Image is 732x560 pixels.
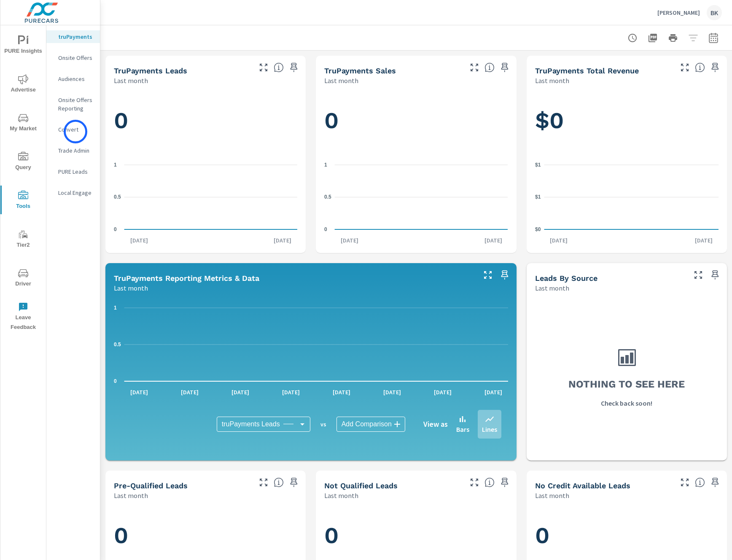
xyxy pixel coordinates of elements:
h3: Nothing to see here [568,377,685,391]
span: Total revenue from sales matched to a truPayments lead. [Source: This data is sourced from the de... [695,62,705,73]
div: truPayments Leads [217,417,310,432]
button: Make Fullscreen [678,61,692,74]
p: Local Engage [58,188,93,197]
span: Save this to your personalized report [708,476,722,489]
button: Make Fullscreen [481,268,495,282]
div: Convert [46,123,100,136]
span: Save this to your personalized report [498,268,511,282]
button: Print Report [665,30,681,46]
p: Bars [456,424,469,434]
div: truPayments [46,30,100,43]
p: Last month [324,75,358,86]
p: [DATE] [544,236,573,245]
text: $1 [535,194,541,200]
span: Leave Feedback [3,302,43,332]
text: 0.5 [324,194,331,200]
button: Select Date Range [705,30,722,46]
p: [DATE] [479,236,508,245]
p: [DATE] [377,388,407,396]
p: [DATE] [124,236,154,245]
p: [DATE] [175,388,205,396]
p: Audiences [58,75,93,83]
button: "Export Report to PDF" [644,30,661,46]
p: Onsite Offers [58,54,93,62]
span: The number of truPayments leads. [274,62,284,73]
span: Save this to your personalized report [708,268,722,282]
button: Make Fullscreen [468,476,481,489]
div: Onsite Offers Reporting [46,94,100,115]
h1: 0 [324,106,508,135]
h1: 0 [535,521,719,550]
h1: 0 [114,106,297,135]
button: Make Fullscreen [257,61,270,74]
h1: 0 [324,521,508,550]
div: PURE Leads [46,165,100,178]
button: Make Fullscreen [468,61,481,74]
p: Last month [535,75,569,86]
p: [DATE] [327,388,356,396]
h5: truPayments Leads [114,66,187,75]
text: 0 [324,226,327,232]
p: [DATE] [689,236,719,245]
div: Onsite Offers [46,51,100,64]
h5: Pre-Qualified Leads [114,481,188,490]
span: Save this to your personalized report [498,61,511,74]
p: Lines [482,424,497,434]
h6: View as [423,420,448,428]
p: [DATE] [428,388,457,396]
text: 0 [114,378,117,384]
span: A basic review has been done and approved the credit worthiness of the lead by the configured cre... [274,477,284,487]
p: [DATE] [124,388,154,396]
span: PURE Insights [3,35,43,56]
p: vs [310,420,336,428]
p: [DATE] [276,388,306,396]
span: truPayments Leads [222,420,280,428]
span: Advertise [3,74,43,95]
p: [DATE] [479,388,508,396]
p: Last month [114,283,148,293]
text: $1 [535,162,541,168]
h5: Leads By Source [535,274,597,283]
text: 0 [114,226,117,232]
span: Tools [3,191,43,211]
div: Trade Admin [46,144,100,157]
p: [DATE] [226,388,255,396]
p: Last month [324,490,358,501]
span: A lead that has been submitted but has not gone through the credit application process. [695,477,705,487]
span: Save this to your personalized report [287,476,301,489]
p: Onsite Offers Reporting [58,96,93,113]
span: My Market [3,113,43,134]
span: Number of sales matched to a truPayments lead. [Source: This data is sourced from the dealer's DM... [484,62,495,73]
p: Last month [114,490,148,501]
div: BK [707,5,722,20]
p: [DATE] [335,236,364,245]
button: Make Fullscreen [678,476,692,489]
p: Last month [535,490,569,501]
h5: truPayments Sales [324,66,396,75]
button: Make Fullscreen [257,476,270,489]
p: [PERSON_NAME] [657,9,700,16]
p: Trade Admin [58,146,93,155]
text: 1 [114,162,117,168]
p: truPayments [58,32,93,41]
text: 0.5 [114,342,121,347]
button: Make Fullscreen [692,268,705,282]
h5: truPayments Reporting Metrics & Data [114,274,259,283]
text: 0.5 [114,194,121,200]
p: Check back soon! [601,398,652,408]
span: Tier2 [3,229,43,250]
p: Last month [114,75,148,86]
h1: $0 [535,106,719,135]
h5: No Credit Available Leads [535,481,630,490]
span: Save this to your personalized report [498,476,511,489]
div: nav menu [0,25,46,336]
span: A basic review has been done and has not approved the credit worthiness of the lead by the config... [484,477,495,487]
div: Audiences [46,73,100,85]
span: Add Comparison [342,420,392,428]
span: Save this to your personalized report [287,61,301,74]
p: Convert [58,125,93,134]
p: PURE Leads [58,167,93,176]
div: Local Engage [46,186,100,199]
div: Add Comparison [336,417,405,432]
text: 1 [324,162,327,168]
